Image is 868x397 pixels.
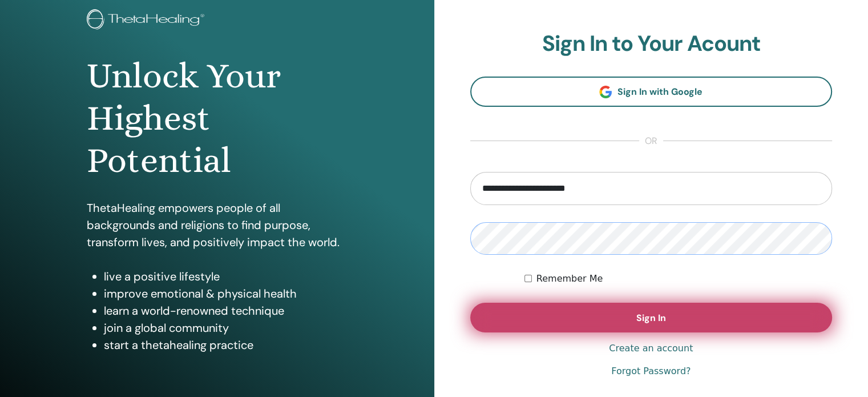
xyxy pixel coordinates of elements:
[470,31,833,57] h2: Sign In to Your Acount
[87,199,348,251] p: ThetaHealing empowers people of all backgrounds and religions to find purpose, transform lives, a...
[639,134,663,148] span: or
[609,342,693,355] a: Create an account
[536,272,603,286] label: Remember Me
[470,303,833,332] button: Sign In
[617,86,703,98] span: Sign In with Google
[636,312,666,324] span: Sign In
[87,55,348,182] h1: Unlock Your Highest Potential
[104,302,348,319] li: learn a world-renowned technique
[104,285,348,302] li: improve emotional & physical health
[611,364,691,378] a: Forgot Password?
[524,272,832,286] div: Keep me authenticated indefinitely or until I manually logout
[104,319,348,336] li: join a global community
[470,77,833,107] a: Sign In with Google
[104,268,348,285] li: live a positive lifestyle
[104,336,348,354] li: start a thetahealing practice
